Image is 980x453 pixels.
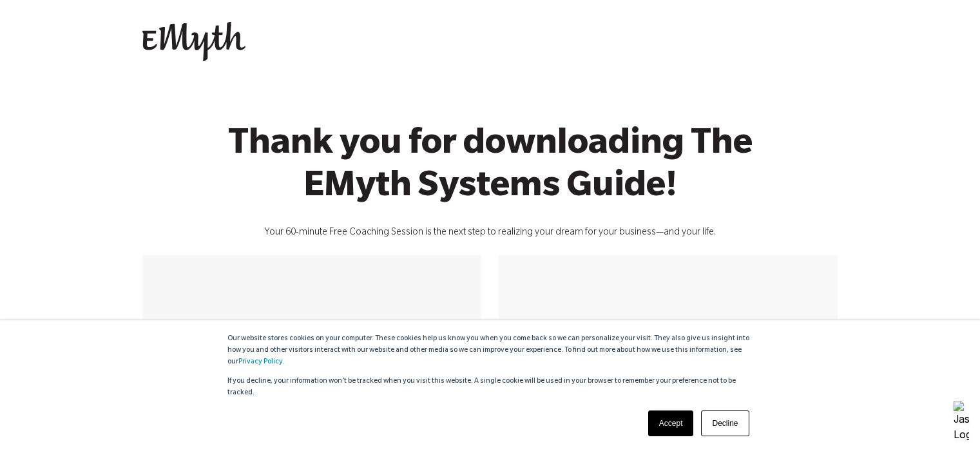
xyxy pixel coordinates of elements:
[181,126,800,211] h1: Thank you for downloading The EMyth Systems Guide!
[648,410,694,436] a: Accept
[701,410,749,436] a: Decline
[227,333,753,368] p: Our website stores cookies on your computer. These cookies help us know you when you come back so...
[264,228,716,238] span: Your 60-minute Free Coaching Session is the next step to realizing your dream for your business—a...
[227,376,753,399] p: If you decline, your information won’t be tracked when you visit this website. A single cookie wi...
[238,358,282,366] a: Privacy Policy
[142,22,245,62] img: EMyth
[916,391,980,453] iframe: Chat Widget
